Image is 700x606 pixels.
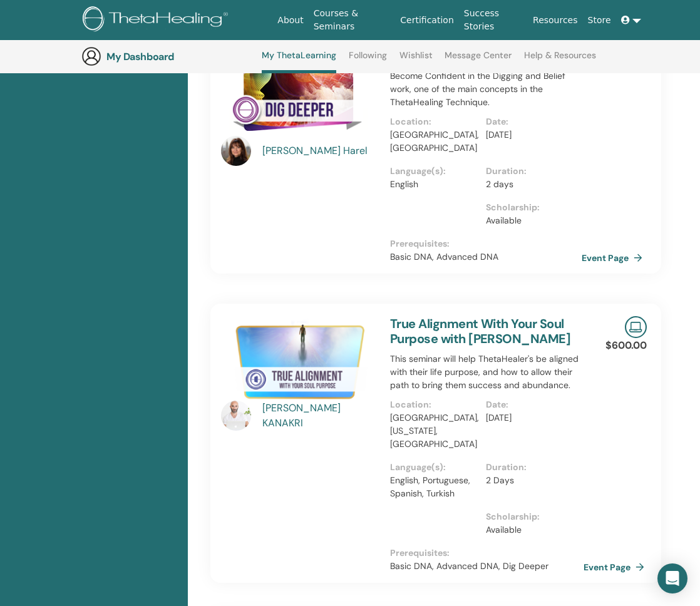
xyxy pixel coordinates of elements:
div: Keywords by Traffic [138,74,211,82]
img: True Alignment With Your Soul Purpose [221,316,375,404]
a: Help & Resources [524,50,596,70]
a: Success Stories [459,2,528,38]
a: Wishlist [399,50,433,70]
a: True Alignment With Your Soul Purpose with [PERSON_NAME] [390,316,570,347]
p: Date : [486,115,574,128]
div: Domain Overview [48,74,112,82]
img: tab_domain_overview_orange.svg [34,73,44,83]
img: logo.png [83,6,232,34]
p: Duration : [486,461,574,474]
p: Basic DNA, Advanced DNA [390,250,582,264]
a: Message Center [445,50,512,70]
p: [DATE] [486,411,574,424]
img: generic-user-icon.jpg [81,46,101,66]
a: [PERSON_NAME] KANAKRI [262,401,378,431]
p: English [390,178,478,191]
img: website_grey.svg [20,33,30,43]
p: Scholarship : [486,201,574,214]
p: Available [486,523,574,537]
a: [PERSON_NAME] Harel [262,143,378,158]
p: Language(s) : [390,461,478,474]
a: My ThetaLearning [262,50,336,73]
p: Location : [390,115,478,128]
a: About [272,9,308,32]
p: Available [486,214,574,227]
p: Become Confident in the Digging and Belief work, one of the main concepts in the ThetaHealing Tec... [390,69,582,109]
a: Store [583,9,616,32]
img: Dig Deeper [221,33,375,140]
img: logo_orange.svg [20,20,30,30]
p: Prerequisites : [390,547,582,560]
a: Following [349,50,387,70]
a: Event Page [584,558,649,577]
div: Open Intercom Messenger [657,563,687,593]
p: Basic DNA, Advanced DNA, Dig Deeper [390,560,582,573]
p: Location : [390,398,478,411]
p: Scholarship : [486,510,574,523]
a: Event Page [582,249,647,267]
img: default.jpg [221,136,251,166]
p: $600.00 [605,338,647,353]
p: [GEOGRAPHIC_DATA], [GEOGRAPHIC_DATA] [390,128,478,155]
a: Certification [395,9,458,32]
p: 2 Days [486,474,574,487]
p: 2 days [486,178,574,191]
p: Language(s) : [390,165,478,178]
p: Duration : [486,165,574,178]
p: This seminar will help ThetaHealer's be aligned with their life purpose, and how to allow their p... [390,352,582,392]
a: Courses & Seminars [309,2,396,38]
img: default.jpg [221,401,251,431]
p: Prerequisites : [390,237,582,250]
img: Live Online Seminar [625,316,647,338]
a: Resources [528,9,583,32]
div: v 4.0.25 [35,20,61,30]
p: Date : [486,398,574,411]
p: [DATE] [486,128,574,141]
div: Domain: [DOMAIN_NAME] [33,33,138,43]
img: tab_keywords_by_traffic_grey.svg [125,73,135,83]
h3: My Dashboard [106,51,232,63]
p: English, Portuguese, Spanish, Turkish [390,474,478,500]
p: [GEOGRAPHIC_DATA], [US_STATE], [GEOGRAPHIC_DATA] [390,411,478,451]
